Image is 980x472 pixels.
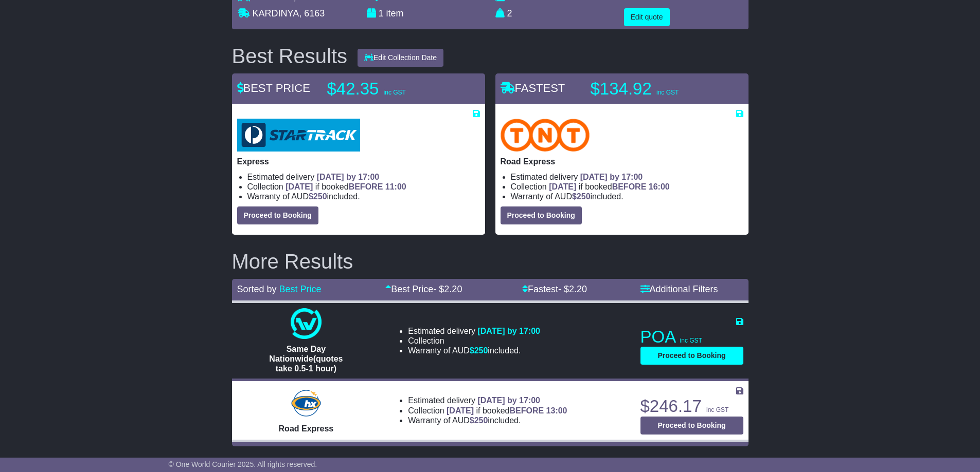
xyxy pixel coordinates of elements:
[291,308,322,339] img: One World Courier: Same Day Nationwide(quotes take 0.5-1 hour)
[470,416,488,425] span: $
[247,182,480,192] li: Collection
[591,79,719,99] p: $134.92
[470,346,488,355] span: $
[237,284,277,294] span: Sorted by
[358,49,443,67] button: Edit Collection Date
[384,89,406,96] span: inc GST
[474,416,488,425] span: 250
[247,192,480,201] li: Warranty of AUD included.
[549,182,669,191] span: if booked
[386,8,404,18] span: item
[408,416,567,425] li: Warranty of AUD included.
[474,346,488,355] span: 250
[477,396,540,405] span: [DATE] by 17:00
[558,284,587,294] span: - $
[640,417,743,435] button: Proceed to Booking
[309,192,327,201] span: $
[286,182,313,191] span: [DATE]
[649,182,670,191] span: 16:00
[237,82,310,95] span: BEST PRICE
[253,8,299,18] span: KARDINYA
[289,388,323,419] img: Hunter Express: Road Express
[385,182,406,191] span: 11:00
[624,8,670,26] button: Edit quote
[408,336,540,346] li: Collection
[227,45,353,67] div: Best Results
[501,82,565,95] span: FASTEST
[511,192,743,201] li: Warranty of AUD included.
[237,119,360,152] img: StarTrack: Express
[507,8,512,18] span: 2
[569,284,587,294] span: 2.20
[509,406,544,415] span: BEFORE
[379,8,384,18] span: 1
[501,119,590,152] img: TNT Domestic: Road Express
[433,284,462,294] span: - $
[279,284,322,294] a: Best Price
[279,424,334,433] span: Road Express
[447,406,474,415] span: [DATE]
[317,173,380,181] span: [DATE] by 17:00
[572,192,591,201] span: $
[501,206,582,224] button: Proceed to Booking
[237,157,480,166] p: Express
[247,172,480,182] li: Estimated delivery
[327,79,456,99] p: $42.35
[408,395,567,405] li: Estimated delivery
[640,347,743,365] button: Proceed to Booking
[286,182,406,191] span: if booked
[232,250,749,273] h2: More Results
[580,173,643,181] span: [DATE] by 17:00
[656,89,679,96] span: inc GST
[511,182,743,192] li: Collection
[299,8,325,18] span: , 6163
[640,327,743,347] p: POA
[640,284,718,294] a: Additional Filters
[349,182,383,191] span: BEFORE
[640,396,743,417] p: $246.17
[444,284,462,294] span: 2.20
[477,327,540,335] span: [DATE] by 17:00
[546,406,567,415] span: 13:00
[408,406,567,416] li: Collection
[269,345,343,373] span: Same Day Nationwide(quotes take 0.5-1 hour)
[577,192,591,201] span: 250
[501,157,743,166] p: Road Express
[612,182,647,191] span: BEFORE
[385,284,462,294] a: Best Price- $2.20
[447,406,567,415] span: if booked
[680,337,702,344] span: inc GST
[511,172,743,182] li: Estimated delivery
[237,206,318,224] button: Proceed to Booking
[408,326,540,336] li: Estimated delivery
[408,346,540,355] li: Warranty of AUD included.
[169,460,317,468] span: © One World Courier 2025. All rights reserved.
[706,406,728,413] span: inc GST
[313,192,327,201] span: 250
[522,284,587,294] a: Fastest- $2.20
[549,182,576,191] span: [DATE]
